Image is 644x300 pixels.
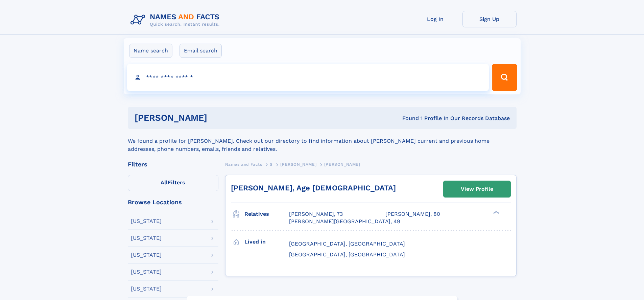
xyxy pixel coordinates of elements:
[131,218,162,224] div: [US_STATE]
[462,11,517,27] a: Sign Up
[305,115,510,122] div: Found 1 Profile In Our Records Database
[128,161,218,167] div: Filters
[444,181,510,197] a: View Profile
[131,252,162,258] div: [US_STATE]
[244,208,289,220] h3: Relatives
[180,44,222,58] label: Email search
[127,64,489,91] input: search input
[129,44,172,58] label: Name search
[385,210,440,218] a: [PERSON_NAME], 80
[492,210,500,215] div: ❯
[161,179,168,186] span: All
[128,11,225,29] img: Logo Names and Facts
[289,218,400,225] a: [PERSON_NAME][GEOGRAPHIC_DATA], 49
[128,199,218,205] div: Browse Locations
[128,175,218,191] label: Filters
[492,64,517,91] button: Search Button
[128,129,517,153] div: We found a profile for [PERSON_NAME]. Check out our directory to find information about [PERSON_N...
[225,160,262,168] a: Names and Facts
[408,11,462,27] a: Log In
[289,210,343,218] a: [PERSON_NAME], 73
[270,160,273,168] a: S
[270,162,273,167] span: S
[131,286,162,292] div: [US_STATE]
[280,160,316,168] a: [PERSON_NAME]
[131,235,162,241] div: [US_STATE]
[244,236,289,248] h3: Lived in
[289,240,405,247] span: [GEOGRAPHIC_DATA], [GEOGRAPHIC_DATA]
[324,162,360,167] span: [PERSON_NAME]
[131,269,162,275] div: [US_STATE]
[231,184,396,192] a: [PERSON_NAME], Age [DEMOGRAPHIC_DATA]
[461,181,493,197] div: View Profile
[289,251,405,258] span: [GEOGRAPHIC_DATA], [GEOGRAPHIC_DATA]
[280,162,316,167] span: [PERSON_NAME]
[135,114,305,122] h1: [PERSON_NAME]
